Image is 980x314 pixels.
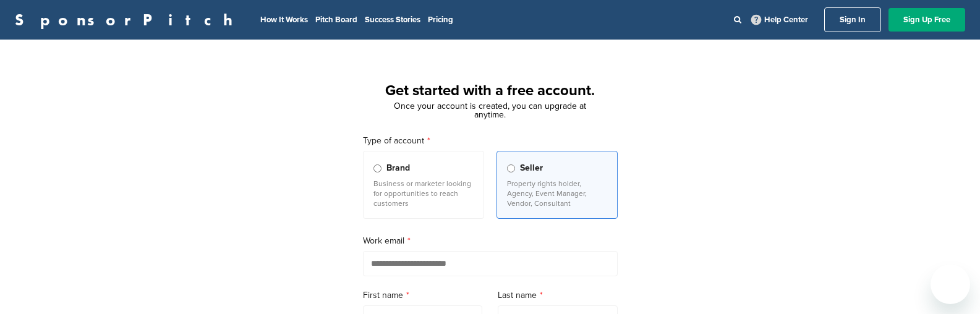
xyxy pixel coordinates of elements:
input: Brand Business or marketer looking for opportunities to reach customers [373,164,381,172]
a: Sign Up Free [888,8,965,32]
span: Seller [520,161,543,175]
label: Type of account [363,134,618,148]
a: Pricing [428,15,453,25]
a: Success Stories [365,15,420,25]
input: Seller Property rights holder, Agency, Event Manager, Vendor, Consultant [507,164,515,172]
h1: Get started with a free account. [348,80,633,102]
span: Brand [386,161,410,175]
a: SponsorPitch [15,12,241,28]
iframe: Button to launch messaging window [931,265,970,304]
label: Last name [498,289,618,302]
label: First name [363,289,483,302]
span: Once your account is created, you can upgrade at anytime. [394,101,586,120]
label: Work email [363,234,618,248]
a: Sign In [824,7,881,32]
p: Property rights holder, Agency, Event Manager, Vendor, Consultant [507,179,607,208]
p: Business or marketer looking for opportunities to reach customers [373,179,474,208]
a: Pitch Board [315,15,357,25]
a: How It Works [260,15,308,25]
a: Help Center [749,12,811,27]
